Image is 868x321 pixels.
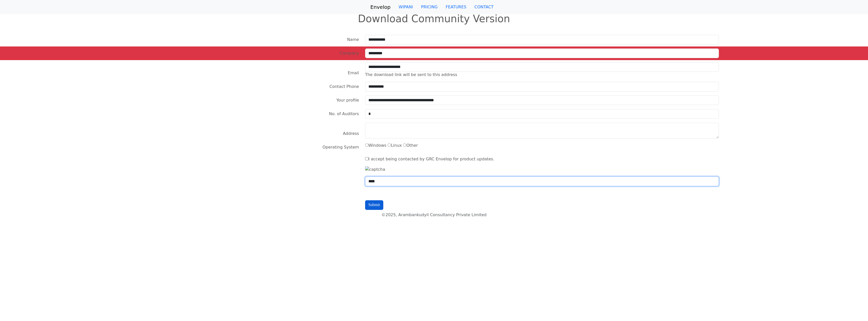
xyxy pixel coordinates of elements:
[403,143,406,147] input: Other
[343,129,359,138] label: Address
[470,2,498,12] a: CONTACT
[347,35,359,44] label: Name
[330,82,359,91] label: Contact Phone
[417,2,442,12] a: PRICING
[388,143,391,147] input: Linux
[395,2,417,12] a: WIPANI
[370,2,391,12] a: Envelop
[365,156,495,162] label: I accept being contacted by GRC Envelop for product updates.
[329,109,359,119] label: No. of Auditors
[365,166,385,172] img: captcha
[348,68,359,78] label: Email
[365,72,457,77] span: The download link will be sent to this address
[3,13,865,25] h1: Download Community Version
[365,143,368,147] input: Windows
[442,2,470,12] a: FEATURES
[403,142,418,149] label: Other
[322,142,359,152] label: Operating System
[340,48,359,58] label: Company
[365,157,368,160] input: I accept being contacted by GRC Envelop for product updates.
[388,142,402,149] label: Linux
[365,200,383,210] input: Submit
[365,142,386,149] label: Windows
[336,95,359,105] label: Your profile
